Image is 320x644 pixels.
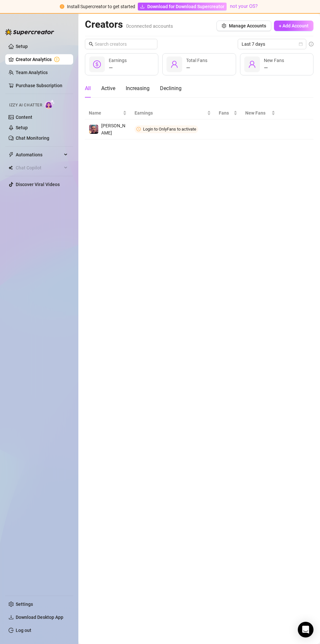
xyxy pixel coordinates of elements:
[126,85,150,92] div: Increasing
[89,125,98,134] img: Nick
[8,165,13,170] img: Chat Copilot
[136,127,141,131] span: clock-circle
[222,24,226,28] span: setting
[16,125,28,130] a: Setup
[16,602,33,607] a: Settings
[93,60,101,68] span: dollar-circle
[8,152,14,157] span: thunderbolt
[16,149,62,160] span: Automations
[89,42,93,46] span: search
[85,85,91,92] div: All
[215,107,241,119] th: Fans
[279,23,309,28] span: + Add Account
[135,109,206,117] span: Earnings
[241,107,279,119] th: New Fans
[216,21,271,31] button: Manage Accounts
[89,109,121,117] span: Name
[60,4,64,9] span: exclamation-circle
[101,85,115,92] div: Active
[143,127,196,132] span: Login to OnlyFans to activate
[8,615,14,620] span: download
[229,23,266,28] span: Manage Accounts
[45,100,55,109] img: AI Chatter
[9,102,42,108] span: Izzy AI Chatter
[138,3,227,10] a: Download for Download Supercreator
[160,85,182,92] div: Declining
[242,39,302,49] span: Last 7 days
[109,64,127,72] div: —
[16,135,49,141] a: Chat Monitoring
[264,64,284,72] div: —
[16,115,32,120] a: Content
[16,54,68,65] a: Creator Analytics exclamation-circle
[5,29,54,35] img: logo-BBDzfeDw.svg
[186,58,207,63] span: Total Fans
[109,58,127,63] span: Earnings
[101,123,125,135] span: [PERSON_NAME]
[170,60,178,68] span: user
[85,18,173,31] h2: Creators
[219,109,232,117] span: Fans
[230,3,258,9] a: not your OS?
[16,163,62,173] span: Chat Copilot
[186,64,207,72] div: —
[126,23,173,29] span: 0 connected accounts
[140,4,145,9] span: download
[16,182,60,187] a: Discover Viral Videos
[245,109,270,117] span: New Fans
[264,58,284,63] span: New Fans
[274,21,313,31] button: + Add Account
[16,44,28,49] a: Setup
[16,628,31,633] a: Log out
[67,4,135,9] span: Install Supercreator to get started
[147,3,224,10] span: Download for Download Supercreator
[85,107,131,119] th: Name
[248,60,256,68] span: user
[299,42,303,46] span: calendar
[298,622,313,637] div: Open Intercom Messenger
[309,42,313,46] span: info-circle
[131,107,215,119] th: Earnings
[16,615,63,620] span: Download Desktop App
[95,40,148,48] input: Search creators
[16,70,48,75] a: Team Analytics
[16,83,62,88] a: Purchase Subscription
